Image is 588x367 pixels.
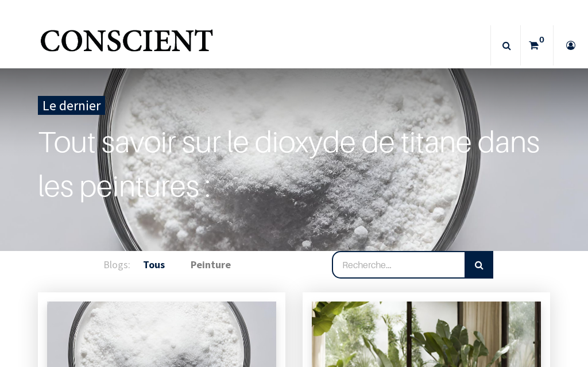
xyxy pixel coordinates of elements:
b: Peinture [191,258,231,271]
button: Rechercher [465,251,493,279]
img: Conscient [38,23,215,68]
input: Recherche… [332,251,466,279]
a: Peinture [184,252,237,277]
a: Tous [137,252,171,277]
a: 0 [521,25,553,65]
div: Le dernier [38,96,105,115]
a: Logo of Conscient [38,23,215,68]
sup: 0 [536,34,547,45]
a: Tout savoir sur le dioxyde de titane dans les peintures : [38,119,550,208]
